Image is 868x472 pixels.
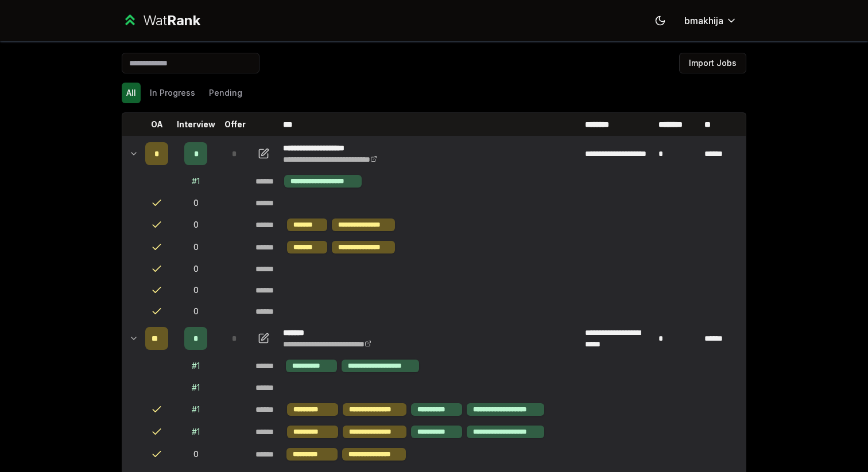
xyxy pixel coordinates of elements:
span: bmakhija [684,14,723,28]
div: # 1 [192,360,200,372]
div: # 1 [192,404,200,415]
td: 0 [173,214,219,236]
div: Wat [143,11,200,30]
a: WatRank [122,11,200,30]
button: bmakhija [675,10,746,31]
span: Rank [167,12,200,29]
button: In Progress [145,83,200,103]
td: 0 [173,443,219,465]
td: 0 [173,193,219,213]
p: OA [151,119,163,130]
td: 0 [173,301,219,322]
button: Import Jobs [679,53,746,73]
button: All [122,83,141,103]
div: # 1 [192,175,200,187]
td: 0 [173,236,219,258]
button: Pending [204,83,247,103]
td: 0 [173,259,219,279]
p: Offer [224,119,246,130]
td: 0 [173,280,219,301]
div: # 1 [192,382,200,393]
div: # 1 [192,426,200,438]
p: Interview [177,119,215,130]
